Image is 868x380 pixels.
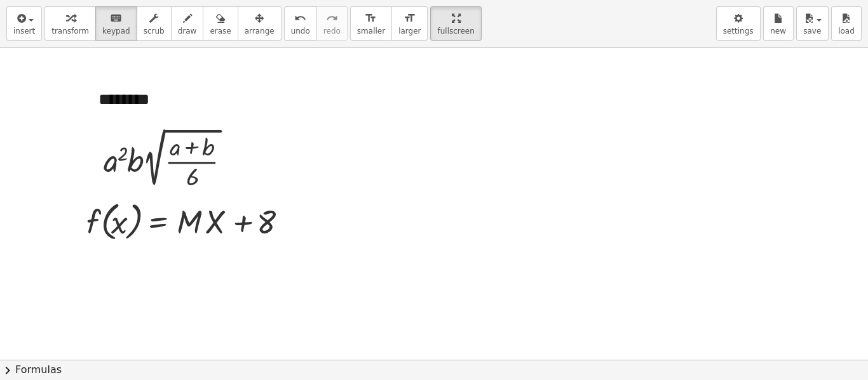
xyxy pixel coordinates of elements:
button: format_sizelarger [391,6,428,41]
span: scrub [144,27,165,36]
button: transform [44,6,96,41]
button: save [796,6,829,41]
span: smaller [357,27,385,36]
span: arrange [245,27,275,36]
span: new [770,27,786,36]
button: keyboardkeypad [95,6,137,41]
button: redoredo [316,6,348,41]
button: format_sizesmaller [350,6,392,41]
span: settings [723,27,754,36]
i: redo [326,11,338,26]
span: insert [13,27,35,36]
button: scrub [137,6,172,41]
button: erase [203,6,238,41]
span: fullscreen [437,27,474,36]
span: draw [178,27,197,36]
button: undoundo [284,6,317,41]
button: insert [6,6,42,41]
span: undo [291,27,310,36]
span: redo [323,27,341,36]
i: keyboard [110,11,122,26]
span: larger [398,27,421,36]
span: keypad [102,27,130,36]
span: load [838,27,855,36]
button: arrange [238,6,281,41]
button: fullscreen [430,6,481,41]
i: undo [294,11,306,26]
span: erase [210,27,231,36]
button: load [831,6,862,41]
button: new [763,6,794,41]
button: settings [716,6,761,41]
i: format_size [403,11,416,26]
i: format_size [365,11,377,26]
button: draw [171,6,204,41]
span: save [803,27,821,36]
span: transform [51,27,89,36]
